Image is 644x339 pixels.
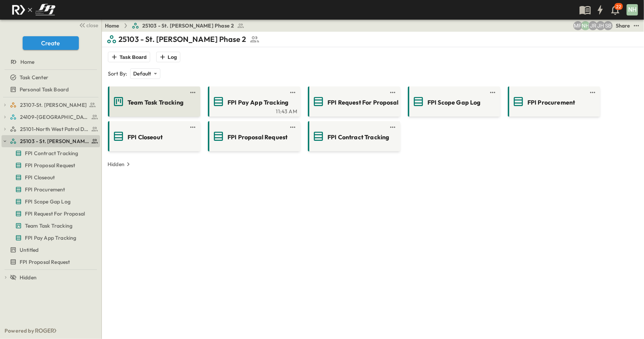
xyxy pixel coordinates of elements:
a: FPI Request For Proposal [309,96,397,108]
button: test [588,88,597,97]
div: 25101-North West Patrol Divisiontest [2,123,100,135]
a: FPI Procurement [509,96,597,108]
div: FPI Request For Proposaltest [2,208,100,220]
div: FPI Proposal Requesttest [2,159,100,171]
div: FPI Pay App Trackingtest [2,232,100,244]
span: 24109-St. Teresa of Calcutta Parish Hall [20,113,89,121]
a: Home [2,57,98,67]
span: FPI Request For Proposal [25,210,85,217]
span: FPI Pay App Tracking [25,234,76,242]
a: FPI Scope Gap Log [409,96,497,108]
a: FPI Contract Tracking [2,148,98,159]
span: 25103 - St. [PERSON_NAME] Phase 2 [20,137,89,145]
a: 24109-St. Teresa of Calcutta Parish Hall [10,112,98,122]
nav: breadcrumbs [105,22,249,29]
p: 25103 - St. [PERSON_NAME] Phase 2 [118,34,246,45]
a: FPI Closeout [109,130,197,142]
a: 25103 - St. [PERSON_NAME] Phase 2 [132,22,245,29]
span: FPI Closeout [128,133,163,142]
span: FPI Contract Tracking [25,149,78,157]
div: FPI Contract Trackingtest [2,147,100,159]
a: FPI Proposal Request [2,160,98,171]
p: Hidden [108,160,124,168]
a: 23107-St. [PERSON_NAME] [10,100,98,110]
button: test [188,123,197,132]
span: Task Center [20,74,48,81]
a: Team Task Tracking [2,220,98,231]
a: FPI Pay App Tracking [2,233,98,243]
span: FPI Proposal Request [25,162,75,169]
a: FPI Proposal Request [2,257,98,267]
span: Team Task Tracking [128,98,183,107]
a: FPI Pay App Tracking [209,96,297,108]
span: Personal Task Board [20,86,69,93]
span: Team Task Tracking [25,222,72,230]
div: 23107-St. [PERSON_NAME]test [2,99,100,111]
p: Default [133,70,151,77]
a: 11:43 AM [209,108,297,114]
div: FPI Scope Gap Logtest [2,196,100,208]
p: 22 [616,4,621,10]
span: 25103 - St. [PERSON_NAME] Phase 2 [142,22,234,29]
a: FPI Scope Gap Log [2,196,98,207]
div: 24109-St. Teresa of Calcutta Parish Halltest [2,111,100,123]
span: FPI Procurement [527,98,575,107]
span: 23107-St. [PERSON_NAME] [20,101,87,109]
a: 25103 - St. [PERSON_NAME] Phase 2 [10,136,98,146]
button: test [188,88,197,97]
div: FPI Closeouttest [2,171,100,183]
a: FPI Contract Tracking [309,130,397,142]
a: Task Center [2,72,98,83]
a: FPI Proposal Request [209,130,297,142]
span: FPI Proposal Request [227,133,287,142]
div: Share [616,22,630,29]
div: Personal Task Boardtest [2,83,100,96]
span: FPI Scope Gap Log [25,198,71,205]
button: Log [156,52,180,62]
button: Task Board [108,52,150,62]
div: Jose Hurtado (jhurtado@fpibuilders.com) [596,21,605,30]
div: Sterling Barnett (sterling@fpibuilders.com) [604,21,613,30]
a: Untitled [2,245,98,255]
button: test [388,88,397,97]
span: 25101-North West Patrol Division [20,125,89,133]
span: FPI Procurement [25,186,65,193]
img: c8d7d1ed905e502e8f77bf7063faec64e13b34fdb1f2bdd94b0e311fc34f8000.png [9,2,58,18]
button: Hidden [105,159,135,169]
div: Default [130,68,160,79]
span: Hidden [20,274,37,281]
a: Team Task Tracking [109,96,197,108]
div: Monica Pruteanu (mpruteanu@fpibuilders.com) [573,21,583,30]
div: FPI Procurementtest [2,183,100,196]
div: FPI Proposal Requesttest [2,256,100,268]
span: FPI Closeout [25,174,55,181]
button: NH [626,3,639,16]
a: FPI Closeout [2,172,98,183]
div: Jayden Ramirez (jramirez@fpibuilders.com) [589,21,598,30]
button: test [388,123,397,132]
button: test [488,88,497,97]
a: Home [105,22,120,29]
span: Untitled [20,246,38,254]
button: test [632,21,641,30]
p: Sort By: [108,70,127,77]
span: FPI Proposal Request [20,258,70,266]
a: Personal Task Board [2,84,98,95]
span: Home [20,58,35,66]
button: Create [23,36,79,50]
a: FPI Request For Proposal [2,208,98,219]
span: FPI Pay App Tracking [227,98,288,107]
div: 25103 - St. [PERSON_NAME] Phase 2test [2,135,100,147]
span: FPI Scope Gap Log [427,98,481,107]
span: FPI Contract Tracking [327,133,389,142]
button: test [288,123,297,132]
div: NH [627,4,638,15]
button: test [288,88,297,97]
div: Nila Hutcheson (nhutcheson@fpibuilders.com) [581,21,590,30]
a: FPI Procurement [2,184,98,195]
a: 25101-North West Patrol Division [10,124,98,134]
span: FPI Request For Proposal [327,98,398,107]
div: Untitledtest [2,244,100,256]
span: close [87,22,98,29]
